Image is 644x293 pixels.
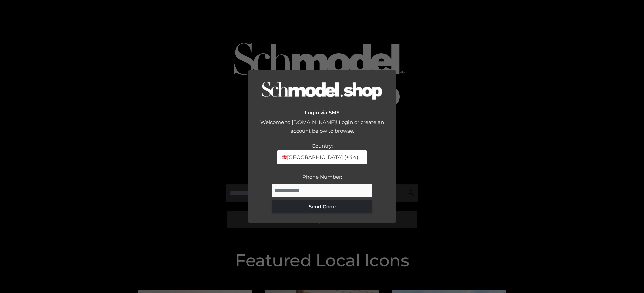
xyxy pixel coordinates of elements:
[262,81,382,101] img: Logo
[255,118,389,142] div: Welcome to [DOMAIN_NAME]! Login or create an account below to browse.
[302,174,342,180] label: Phone Number:
[312,143,333,149] label: Country:
[272,200,372,213] button: Send Code
[255,109,389,116] h2: Login via SMS
[281,153,358,162] span: [GEOGRAPHIC_DATA] (+44)
[282,154,287,159] img: 🇬🇧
